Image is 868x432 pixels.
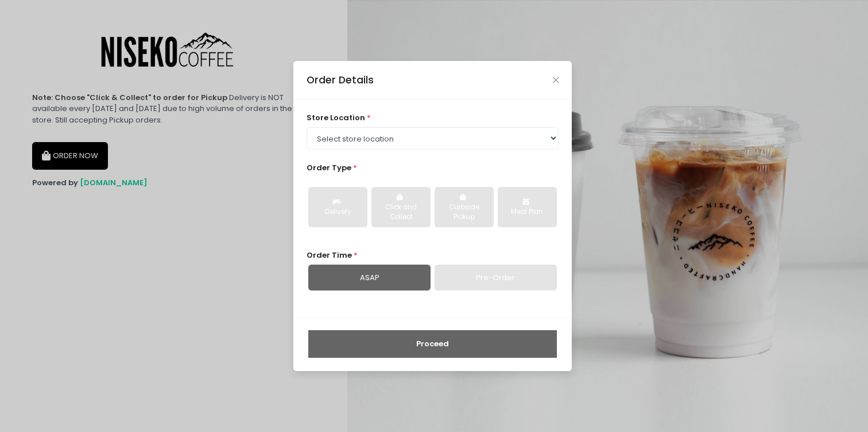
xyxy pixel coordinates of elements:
span: Order Time [307,250,352,261]
div: Click and Collect [379,202,423,223]
div: Meal Plan [506,207,549,217]
button: Curbside Pickup [435,187,494,227]
span: store location [307,112,365,123]
button: Close [553,77,559,83]
button: Click and Collect [371,187,431,227]
div: Order Details [307,72,374,87]
button: Proceed [308,330,557,358]
div: Delivery [316,207,359,217]
div: Curbside Pickup [443,202,486,223]
span: Order Type [307,162,351,173]
button: Meal Plan [498,187,557,227]
button: Delivery [308,187,367,227]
